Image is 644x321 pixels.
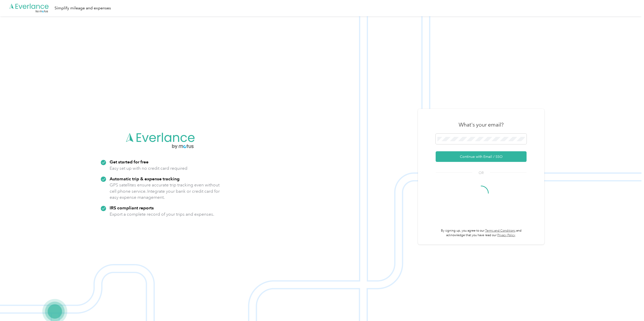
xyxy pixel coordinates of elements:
[472,170,490,176] span: OR
[110,182,220,201] p: GPS satellites ensure accurate trip tracking even without cell phone service. Integrate your bank...
[110,159,148,164] strong: Get started for free
[436,229,527,237] p: By signing up, you agree to our and acknowledge that you have read our .
[110,165,187,171] p: Easy set up with no credit card required
[436,151,527,162] button: Continue with Email / SSO
[459,121,504,128] h3: What's your email?
[497,233,515,237] a: Privacy Policy
[110,205,154,210] strong: IRS compliant reports
[110,176,180,181] strong: Automatic trip & expense tracking
[485,229,515,233] a: Terms and Conditions
[110,211,214,217] p: Export a complete record of your trips and expenses.
[55,5,111,11] div: Simplify mileage and expenses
